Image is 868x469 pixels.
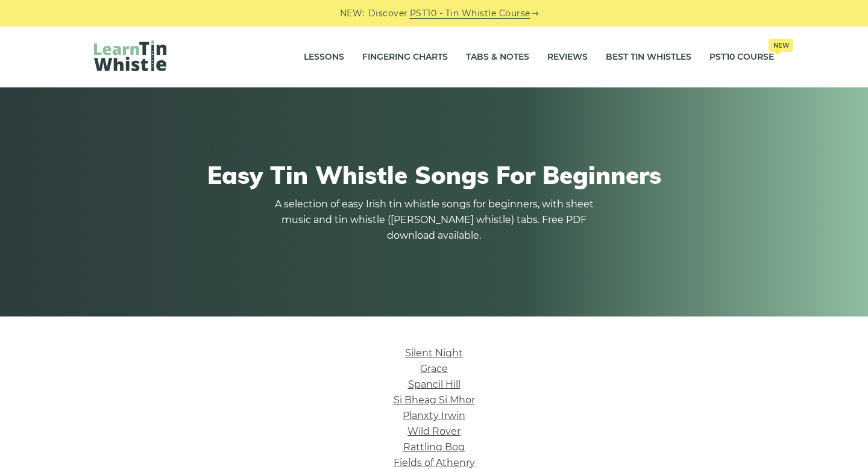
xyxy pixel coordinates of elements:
p: A selection of easy Irish tin whistle songs for beginners, with sheet music and tin whistle ([PER... [271,197,597,244]
h1: Easy Tin Whistle Songs For Beginners [94,160,774,189]
a: Silent Night [405,347,463,359]
a: Tabs & Notes [466,42,529,72]
a: Wild Rover [407,426,461,437]
a: Fingering Charts [362,42,448,72]
a: Rattling Bog [403,441,465,453]
a: Lessons [304,42,344,72]
a: Best Tin Whistles [606,42,691,72]
a: Planxty Irwin [403,410,465,421]
a: Reviews [547,42,588,72]
img: LearnTinWhistle.com [94,40,166,71]
a: Fields of Athenry [394,457,475,468]
a: PST10 CourseNew [709,42,774,72]
span: New [769,39,793,52]
a: Spancil Hill [408,379,461,390]
a: Grace [420,363,448,374]
a: Si­ Bheag Si­ Mhor [394,394,475,406]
